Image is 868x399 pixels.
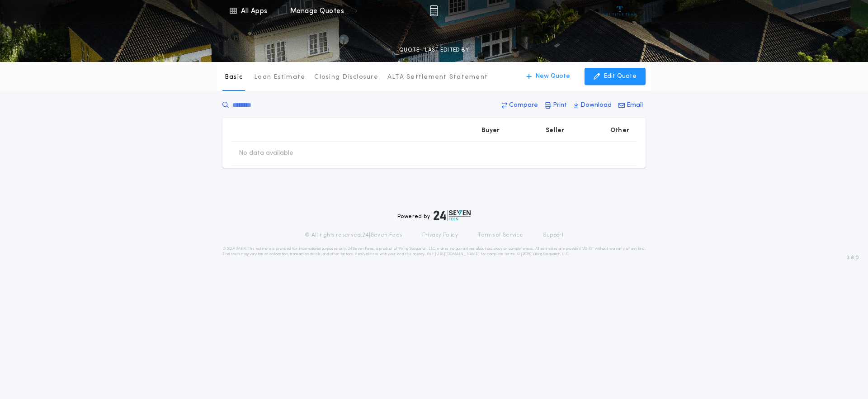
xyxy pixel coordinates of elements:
[543,232,563,239] a: Support
[435,252,480,256] a: [URL][DOMAIN_NAME]
[422,232,458,239] a: Privacy Policy
[627,101,643,110] p: Email
[481,126,500,135] p: Buyer
[399,46,469,55] p: QUOTE - LAST EDITED BY
[429,5,438,16] img: img
[542,97,570,114] button: Print
[546,126,565,135] p: Seller
[397,210,471,221] div: Powered by
[571,97,614,114] button: Download
[499,97,541,114] button: Compare
[305,232,402,239] p: © All rights reserved. 24|Seven Fees
[222,246,646,257] p: DISCLAIMER: This estimate is provided for informational purposes only. 24|Seven Fees, a product o...
[616,97,646,114] button: Email
[231,142,301,165] td: No data available
[580,101,612,110] p: Download
[535,72,570,81] p: New Quote
[509,101,538,110] p: Compare
[585,68,646,85] button: Edit Quote
[225,73,243,82] p: Basic
[603,6,637,15] img: vs-icon
[610,126,629,135] p: Other
[847,254,859,262] span: 3.8.0
[604,72,637,81] p: Edit Quote
[434,210,471,221] img: logo
[478,232,523,239] a: Terms of Service
[553,101,567,110] p: Print
[254,73,305,82] p: Loan Estimate
[517,68,579,85] button: New Quote
[387,73,488,82] p: ALTA Settlement Statement
[314,73,378,82] p: Closing Disclosure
